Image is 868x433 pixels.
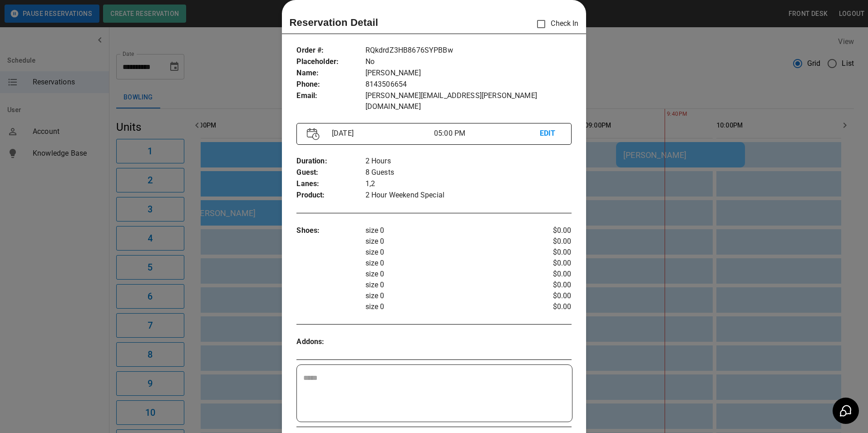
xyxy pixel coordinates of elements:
[296,56,365,68] p: Placeholder :
[296,90,365,102] p: Email :
[296,167,365,178] p: Guest :
[526,301,572,312] p: $0.00
[365,290,526,301] p: size 0
[365,269,526,280] p: size 0
[365,79,572,90] p: 8143506654
[365,247,526,258] p: size 0
[296,45,365,56] p: Order # :
[307,128,320,140] img: Vector
[365,178,572,190] p: 1,2
[296,336,365,348] p: Addons :
[289,15,378,30] p: Reservation Detail
[328,128,434,139] p: [DATE]
[365,167,572,178] p: 8 Guests
[526,258,572,269] p: $0.00
[365,45,572,56] p: RQkdrdZ3HB8676SYPBBw
[296,79,365,90] p: Phone :
[365,156,572,167] p: 2 Hours
[365,190,572,201] p: 2 Hour Weekend Special
[365,68,572,79] p: [PERSON_NAME]
[365,225,526,236] p: size 0
[365,280,526,290] p: size 0
[532,15,578,34] p: Check In
[526,269,572,280] p: $0.00
[296,190,365,201] p: Product :
[540,128,561,139] p: EDIT
[526,225,572,236] p: $0.00
[526,236,572,247] p: $0.00
[296,68,365,79] p: Name :
[365,90,572,112] p: [PERSON_NAME][EMAIL_ADDRESS][PERSON_NAME][DOMAIN_NAME]
[526,247,572,258] p: $0.00
[365,236,526,247] p: size 0
[296,156,365,167] p: Duration :
[434,128,540,139] p: 05:00 PM
[296,225,365,236] p: Shoes :
[526,280,572,290] p: $0.00
[365,258,526,269] p: size 0
[296,178,365,190] p: Lanes :
[526,290,572,301] p: $0.00
[365,56,572,68] p: No
[365,301,526,312] p: size 0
